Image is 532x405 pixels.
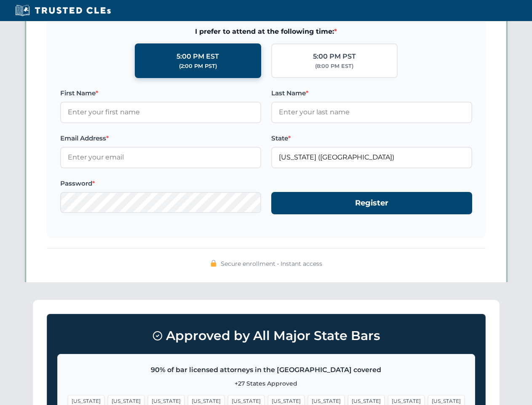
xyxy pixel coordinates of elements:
[68,379,465,388] p: +27 States Approved
[176,51,219,62] div: 5:00 PM EST
[271,88,472,98] label: Last Name
[13,4,113,17] img: Trusted CLEs
[271,192,472,214] button: Register
[179,62,217,70] div: (2:00 PM PST)
[60,147,261,168] input: Enter your email
[60,102,261,123] input: Enter your first name
[271,147,472,168] input: Florida (FL)
[60,178,261,189] label: Password
[57,324,475,347] h3: Approved by All Major State Bars
[271,102,472,123] input: Enter your last name
[315,62,353,70] div: (8:00 PM EST)
[221,259,322,268] span: Secure enrollment • Instant access
[210,260,217,267] img: 🔒
[313,51,356,62] div: 5:00 PM PST
[271,133,472,143] label: State
[60,26,472,37] span: I prefer to attend at the following time:
[60,133,261,143] label: Email Address
[68,364,465,375] p: 90% of bar licensed attorneys in the [GEOGRAPHIC_DATA] covered
[60,88,261,98] label: First Name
